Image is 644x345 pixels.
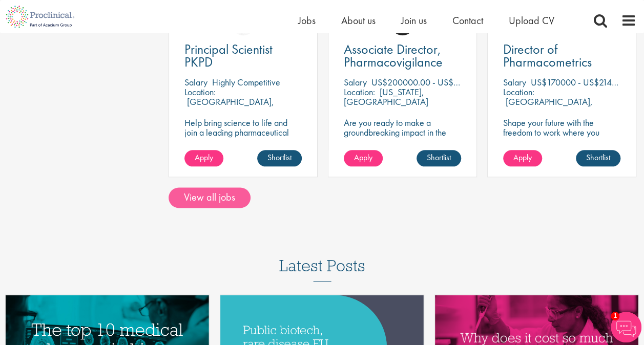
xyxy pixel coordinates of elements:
p: [US_STATE], [GEOGRAPHIC_DATA] [344,86,428,107]
span: Location: [344,86,375,98]
span: Location: [503,86,534,98]
a: Jobs [298,14,316,27]
span: Location: [184,86,216,98]
span: Associate Director, Pharmacovigilance [344,40,443,71]
p: Are you ready to make a groundbreaking impact in the world of biotechnology? Join a growing compa... [344,118,461,176]
p: Shape your future with the freedom to work where you thrive! Join our client with this Director p... [503,118,620,157]
a: Join us [401,14,427,27]
span: Salary [344,76,367,88]
a: Principal Scientist PKPD [184,43,302,69]
a: Shortlist [257,150,302,166]
img: Chatbot [611,312,641,342]
span: Apply [513,152,532,163]
a: Shortlist [576,150,620,166]
span: Principal Scientist PKPD [184,40,273,71]
a: Upload CV [509,14,554,27]
p: [GEOGRAPHIC_DATA], [GEOGRAPHIC_DATA] [503,96,593,117]
a: Associate Director, Pharmacovigilance [344,43,461,69]
span: Apply [354,152,372,163]
span: Apply [195,152,213,163]
a: Director of Pharmacometrics [503,43,620,69]
a: Apply [503,150,542,166]
a: View all jobs [169,187,251,208]
a: Apply [184,150,223,166]
p: [GEOGRAPHIC_DATA], [GEOGRAPHIC_DATA] [184,96,274,117]
h3: Latest Posts [279,257,365,282]
p: US$200000.00 - US$250000.00 per annum [371,76,535,88]
a: About us [341,14,376,27]
a: Contact [452,14,483,27]
span: 1 [611,312,619,320]
p: Highly Competitive [212,76,280,88]
p: Help bring science to life and join a leading pharmaceutical company to play a key role in delive... [184,118,302,166]
span: Director of Pharmacometrics [503,40,592,71]
a: Apply [344,150,383,166]
span: Salary [503,76,526,88]
span: Salary [184,76,207,88]
a: Shortlist [417,150,461,166]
